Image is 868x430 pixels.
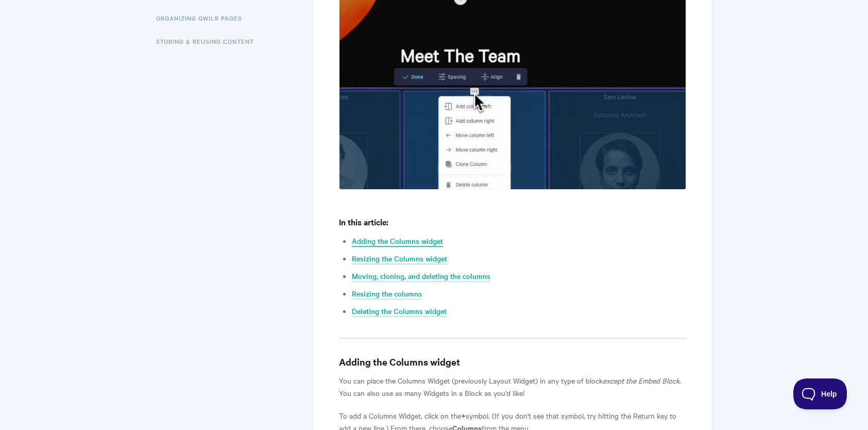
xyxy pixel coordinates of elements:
[352,288,422,300] a: Resizing the columns
[156,8,250,28] a: Organizing Qwilr Pages
[793,378,847,409] iframe: Toggle Customer Support
[352,271,490,282] a: Moving, cloning, and deleting the columns
[339,355,686,369] h3: Adding the Columns widget
[352,236,443,247] a: Adding the Columns widget
[461,410,466,421] strong: +
[156,31,262,52] a: Storing & Reusing Content
[339,374,686,399] p: You can place the Columns Widget (previously Layout Widget) in any type of block . You can also u...
[603,375,679,386] em: except the Embed Block
[352,306,447,317] a: Deleting the Columns widget
[339,216,388,227] strong: In this article:
[352,253,447,264] a: Resizing the Columns widget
